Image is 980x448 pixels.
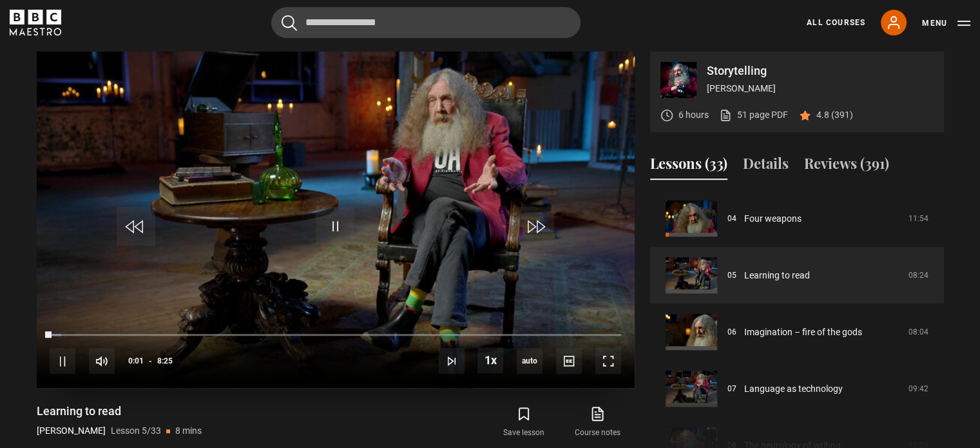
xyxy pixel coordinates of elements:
[744,382,843,396] a: Language as technology
[37,424,106,438] p: [PERSON_NAME]
[271,7,581,38] input: Search
[50,348,75,374] button: Pause
[743,153,789,180] button: Details
[111,424,161,438] p: Lesson 5/33
[89,348,115,374] button: Mute
[744,269,810,282] a: Learning to read
[149,356,152,365] span: -
[477,347,503,373] button: Playback Rate
[37,52,635,388] video-js: Video Player
[719,108,788,122] a: 51 page PDF
[807,17,865,28] a: All Courses
[439,348,465,374] button: Next Lesson
[37,404,202,419] h1: Learning to read
[707,82,934,95] p: [PERSON_NAME]
[175,424,202,438] p: 8 mins
[595,348,621,374] button: Fullscreen
[128,349,144,373] span: 0:01
[561,404,634,441] a: Course notes
[678,108,709,122] p: 6 hours
[10,10,61,35] svg: BBC Maestro
[816,108,853,122] p: 4.8 (391)
[804,153,889,180] button: Reviews (391)
[922,17,970,30] button: Toggle navigation
[650,153,727,180] button: Lessons (33)
[556,348,582,374] button: Captions
[744,326,862,339] a: Imagination – fire of the gods
[517,348,543,374] span: auto
[50,334,620,336] div: Progress Bar
[707,65,934,77] p: Storytelling
[744,212,802,226] a: Four weapons
[282,15,297,31] button: Submit the search query
[487,404,561,441] button: Save lesson
[157,349,173,373] span: 8:25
